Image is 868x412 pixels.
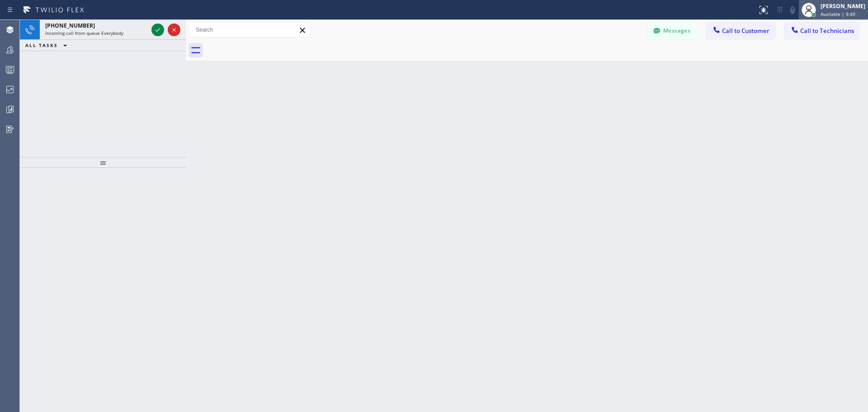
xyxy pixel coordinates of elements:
[45,30,123,36] span: Incoming call from queue Everybody
[821,2,865,10] div: [PERSON_NAME]
[784,22,859,39] button: Call to Technicians
[151,24,164,36] button: Accept
[647,22,697,39] button: Messages
[25,42,58,48] span: ALL TASKS
[189,23,310,37] input: Search
[20,40,76,51] button: ALL TASKS
[800,27,854,35] span: Call to Technicians
[786,4,799,16] button: Mute
[706,22,775,39] button: Call to Customer
[722,27,769,35] span: Call to Customer
[168,24,180,36] button: Reject
[45,22,95,29] span: [PHONE_NUMBER]
[821,11,855,17] span: Available | 9:49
